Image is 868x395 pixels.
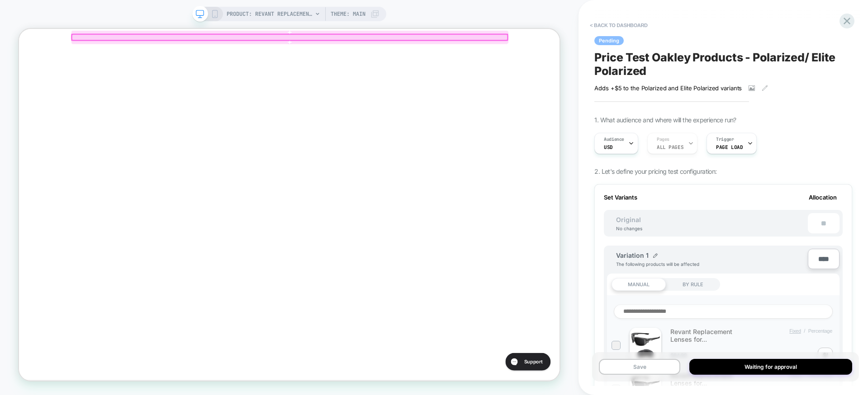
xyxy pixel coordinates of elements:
span: Trigger [716,136,734,143]
img: edit [653,253,658,258]
div: BY RULE [666,278,720,291]
span: Theme: MAIN [331,7,365,21]
span: Adds +$5 to the Polarized and Elite Polarized variants [594,84,742,92]
button: < back to dashboard [585,18,652,33]
span: The following products will be affected [616,261,699,267]
div: No changes [607,226,651,231]
div: MANUAL [612,278,666,291]
span: Original [607,216,650,223]
span: Audience [604,136,624,143]
button: Waiting for approval [689,359,852,375]
img: Revant Replacement Lenses for Oakley Scalpel OO9095 [630,328,661,362]
span: PRODUCT: Revant Replacement Lenses for Oakley [PERSON_NAME] OO9102 [227,7,313,21]
button: Save [599,359,680,375]
span: Page Load [716,144,743,150]
span: 2. Let's define your pricing test configuration: [594,167,716,175]
span: USD [604,144,613,150]
span: Price Test Oakley Products - Polarized/ Elite Polarized [594,51,852,78]
span: Set Variants [604,194,637,201]
span: Pending [594,36,624,45]
span: 1. What audience and where will the experience run? [594,116,736,124]
span: Variation 1 [616,251,649,259]
iframe: To enrich screen reader interactions, please activate Accessibility in Grammarly extension settings [19,29,560,380]
span: Allocation [809,194,837,201]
